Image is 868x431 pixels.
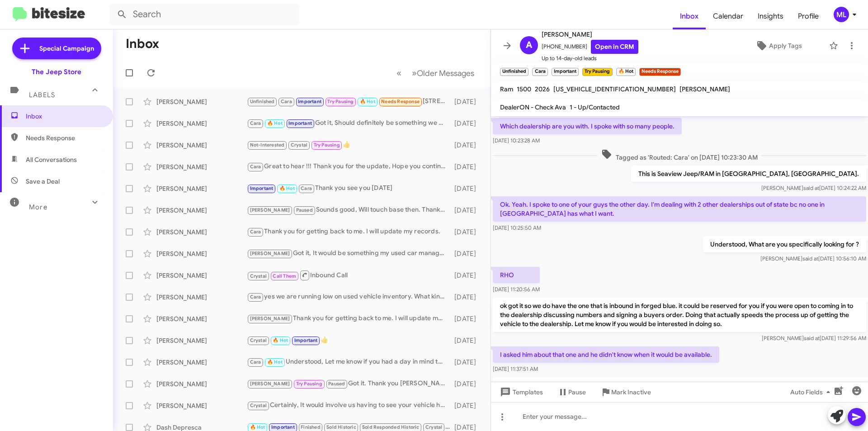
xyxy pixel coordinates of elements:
input: Search [109,4,299,25]
span: [US_VEHICLE_IDENTIFICATION_NUMBER] [553,85,676,93]
span: 🔥 Hot [279,185,295,191]
div: Thank you for getting back to me. I will update my records. [247,313,450,324]
span: [PERSON_NAME] [250,316,290,322]
div: [DATE] [450,206,483,215]
span: [PHONE_NUMBER] [542,40,638,54]
div: 👍 [247,335,450,346]
div: [DATE] [450,379,483,388]
span: [PERSON_NAME] [542,29,638,40]
div: Certainly, It would involve us having to see your vehicle hands on to determine trade value. When... [247,400,450,411]
span: Unfinished [250,99,275,104]
p: This is Seaview Jeep/RAM in [GEOGRAPHIC_DATA], [GEOGRAPHIC_DATA]. [631,166,866,182]
span: 🔥 Hot [360,99,375,104]
p: ok got it so we do have the one that is inbound in forged blue. it could be reserved for you if y... [493,298,866,332]
span: 1500 [517,85,531,93]
span: Special Campaign [39,44,94,53]
div: Got it, It would be something my used car manager would have to check out hands on. Are you looki... [247,248,450,259]
span: Important [271,424,295,430]
span: Try Pausing [314,142,340,148]
span: Cara [250,229,261,235]
div: [PERSON_NAME] [156,141,247,150]
a: Profile [791,3,826,29]
p: Which dealership are you with. I spoke with so many people. [493,118,682,134]
span: Save a Deal [26,177,60,186]
span: 🔥 Hot [267,359,283,365]
span: DealerON - Check Ava [500,103,566,111]
span: 1 - Up/Contacted [570,103,620,111]
div: [DATE] [450,141,483,150]
p: RHO [493,267,540,283]
span: 🔥 Hot [267,120,283,126]
div: [DATE] [450,249,483,258]
span: Inbox [673,3,706,29]
span: said at [804,335,820,341]
div: yes we are running low on used vehicle inventory. What kind of pickup ? [247,292,450,302]
span: Mark Inactive [611,384,651,400]
div: [PERSON_NAME] [156,162,247,171]
span: Inbox [26,112,103,121]
span: Finished [301,424,321,430]
small: 🔥 Hot [616,68,636,76]
div: Inbound Call [247,270,450,281]
a: Calendar [706,3,750,29]
a: Open in CRM [591,40,638,54]
div: Got it. Thank you [PERSON_NAME]. [247,379,450,389]
div: ML [834,7,849,22]
span: Templates [498,384,543,400]
span: Older Messages [417,68,474,78]
div: [PERSON_NAME] [156,379,247,388]
span: » [412,67,417,79]
div: [PERSON_NAME] [156,271,247,280]
span: A [526,38,532,52]
div: [PERSON_NAME] [156,314,247,323]
span: Important [298,99,321,104]
span: Ram [500,85,513,93]
span: Cara [281,99,292,104]
span: Important [250,185,274,191]
div: [DATE] [450,293,483,302]
div: [DATE] [450,162,483,171]
div: Understood, Let me know if you had a day in mind to come bring it by so my used car manager can c... [247,357,450,367]
small: Important [552,68,579,76]
div: [DATE] [450,358,483,367]
div: [PERSON_NAME] [156,206,247,215]
div: Got it, Should definitely be something we are interested in. Would just be a matter of having you... [247,118,450,128]
span: [PERSON_NAME] [250,381,290,387]
span: [PERSON_NAME] [DATE] 10:56:10 AM [760,255,866,262]
button: Next [406,64,480,82]
span: Tagged as 'Routed: Cara' on [DATE] 10:23:30 AM [598,149,761,162]
span: [PERSON_NAME] [DATE] 10:24:22 AM [761,185,866,191]
span: said at [803,185,819,191]
div: Sounds good, Will touch base then. Thank you ! [247,205,450,215]
button: Templates [491,384,550,400]
span: More [29,203,47,211]
span: « [396,67,401,79]
a: Special Campaign [12,38,101,59]
span: [PERSON_NAME] [DATE] 11:29:56 AM [762,335,866,341]
span: [DATE] 11:37:51 AM [493,365,538,372]
div: [DATE] [450,336,483,345]
span: All Conversations [26,155,77,164]
div: [PERSON_NAME] [156,184,247,193]
div: [PERSON_NAME] [156,97,247,106]
div: [STREET_ADDRESS] [247,96,450,107]
div: Thank you see you [DATE] [247,183,450,194]
span: Try Pausing [296,381,322,387]
span: Cara [301,185,312,191]
button: Pause [550,384,593,400]
span: Important [294,337,318,343]
small: Unfinished [500,68,528,76]
span: 🔥 Hot [273,337,288,343]
nav: Page navigation example [392,64,480,82]
div: Great to hear !!! Thank you for the update, Hope you continue to enjoy it ! [247,161,450,172]
span: [PERSON_NAME] [679,85,730,93]
div: [PERSON_NAME] [156,249,247,258]
span: Paused [296,207,313,213]
span: [PERSON_NAME] [250,207,290,213]
div: [PERSON_NAME] [156,401,247,410]
div: [PERSON_NAME] [156,119,247,128]
p: I asked him about that one and he didn't know when it would be available. [493,346,719,363]
span: Crystal [250,273,267,279]
p: Here is a screenshot of the options it's equipped with. Very nice color that they came out with t... [493,377,866,412]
